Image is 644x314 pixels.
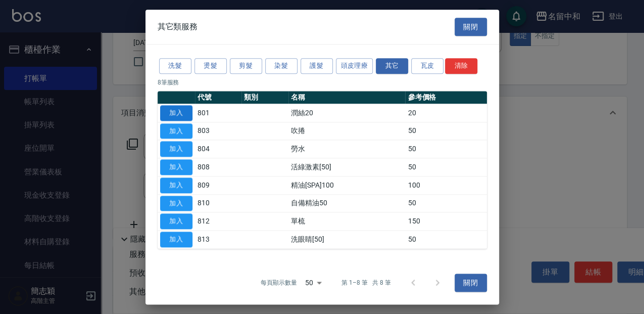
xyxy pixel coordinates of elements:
[405,176,486,195] td: 100
[159,58,191,74] button: 洗髮
[405,231,486,249] td: 50
[405,104,486,122] td: 20
[195,140,242,158] td: 804
[158,78,487,87] p: 8 筆服務
[195,91,242,104] th: 代號
[376,58,408,74] button: 其它
[195,158,242,176] td: 808
[405,158,486,176] td: 50
[288,104,405,122] td: 潤絲20
[405,140,486,158] td: 50
[288,91,405,104] th: 名稱
[160,159,192,175] button: 加入
[288,231,405,249] td: 洗眼睛[50]
[341,278,390,287] p: 第 1–8 筆 共 8 筆
[265,58,298,74] button: 染髮
[301,58,333,74] button: 護髮
[455,18,487,36] button: 關閉
[445,58,477,74] button: 清除
[160,142,192,157] button: 加入
[261,278,297,287] p: 每頁顯示數量
[288,158,405,176] td: 活綠激素[50]
[195,104,242,122] td: 801
[288,176,405,195] td: 精油[SPA]100
[194,58,227,74] button: 燙髮
[336,58,373,74] button: 頭皮理療
[288,140,405,158] td: 勞水
[230,58,262,74] button: 剪髮
[160,105,192,121] button: 加入
[160,196,192,211] button: 加入
[160,214,192,230] button: 加入
[241,91,288,104] th: 類別
[195,176,242,195] td: 809
[195,122,242,140] td: 803
[411,58,443,74] button: 瓦皮
[405,91,486,104] th: 參考價格
[160,232,192,247] button: 加入
[195,194,242,212] td: 810
[405,194,486,212] td: 50
[160,177,192,193] button: 加入
[195,212,242,231] td: 812
[405,212,486,231] td: 150
[158,22,198,32] span: 其它類服務
[160,123,192,139] button: 加入
[455,274,487,292] button: 關閉
[301,269,325,296] div: 50
[288,194,405,212] td: 自備精油50
[288,122,405,140] td: 吹捲
[288,212,405,231] td: 單梳
[405,122,486,140] td: 50
[195,231,242,249] td: 813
